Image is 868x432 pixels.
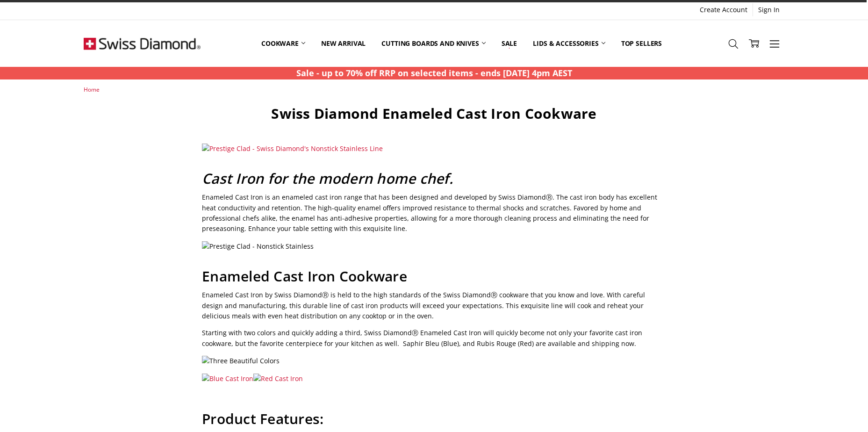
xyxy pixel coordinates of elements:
[525,22,613,64] a: Lids & Accessories
[84,20,201,67] img: Free Shipping On Every Order
[202,409,323,428] span: Product Features:
[695,3,753,16] a: Create Account
[253,374,303,384] img: Red Cast Iron
[202,290,666,321] p: Enameled Cast Iron by Swiss DiamondⓇ is held to the high standards of the Swiss DiamondⓇ cookware...
[296,67,572,79] strong: Sale - up to 70% off RRP on selected items - ends [DATE] 4pm AEST
[202,144,383,154] img: Prestige Clad - Swiss Diamond's Nonstick Stainless Line
[202,328,666,349] p: Starting with two colors and quickly adding a third, Swiss DiamondⓇ Enameled Cast Iron will quick...
[613,22,670,64] a: Top Sellers
[313,22,373,64] a: New arrival
[202,356,280,366] img: Three Beautiful Colors
[202,169,453,188] em: Cast Iron for the modern home chef.
[202,241,314,252] img: Prestige Clad - Nonstick Stainless
[202,105,666,122] h1: Swiss Diamond Enameled Cast Iron Cookware
[373,22,494,64] a: Cutting boards and knives
[84,86,100,94] a: Home
[202,374,253,384] img: Blue Cast Iron
[202,266,407,286] span: Enameled Cast Iron Cookware
[494,22,525,64] a: Sale
[202,192,666,234] p: Enameled Cast Iron is an enameled cast iron range that has been designed and developed by Swiss D...
[253,22,313,64] a: Cookware
[753,3,785,16] a: Sign In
